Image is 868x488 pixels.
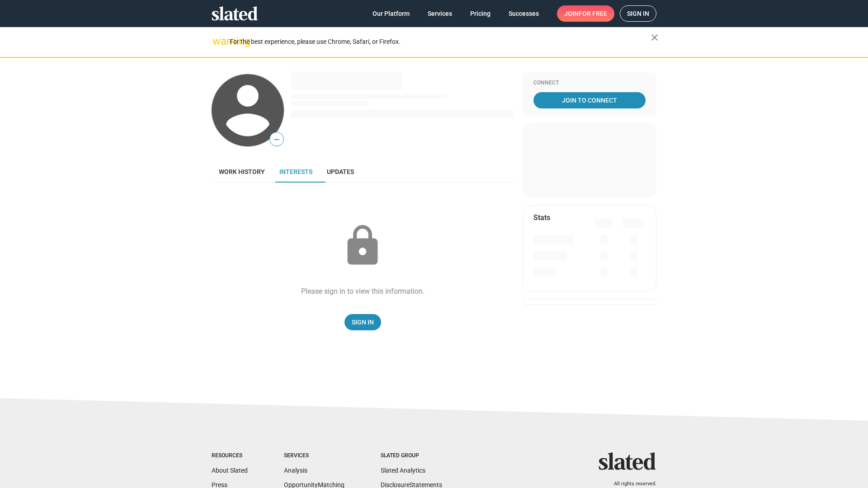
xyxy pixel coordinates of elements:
[344,314,381,330] a: Sign In
[535,92,644,108] span: Join To Connect
[230,36,651,48] div: For the best experience, please use Chrome, Safari, or Firefox.
[212,36,223,47] mat-icon: warning
[509,5,539,22] span: Successes
[463,5,498,22] a: Pricing
[284,467,307,474] a: Analysis
[620,5,656,22] a: Sign in
[340,223,385,268] mat-icon: lock
[284,452,344,460] div: Services
[320,161,361,183] a: Updates
[533,92,646,108] a: Join To Connect
[365,5,417,22] a: Our Platform
[649,32,660,43] mat-icon: close
[212,452,248,460] div: Resources
[557,5,614,22] a: Joinfor free
[428,5,452,22] span: Services
[627,6,649,21] span: Sign in
[564,5,607,22] span: Join
[301,286,425,296] div: Please sign in to view this information.
[219,168,265,175] span: Work history
[533,213,550,222] mat-card-title: Stats
[352,314,374,330] span: Sign In
[270,134,283,145] span: —
[212,467,248,474] a: About Slated
[470,5,491,22] span: Pricing
[212,161,272,183] a: Work history
[279,168,312,175] span: Interests
[381,467,425,474] a: Slated Analytics
[501,5,546,22] a: Successes
[533,80,646,87] div: Connect
[579,5,607,22] span: for free
[373,5,410,22] span: Our Platform
[327,168,354,175] span: Updates
[381,452,442,460] div: Slated Group
[420,5,459,22] a: Services
[272,161,320,183] a: Interests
